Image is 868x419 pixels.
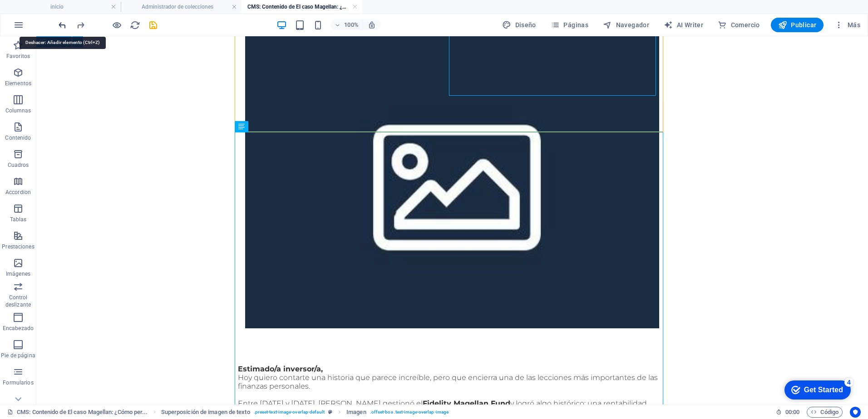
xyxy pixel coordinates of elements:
div: Get Started 4 items remaining, 20% complete [5,5,71,24]
span: . preset-text-image-overlap-default [254,407,325,418]
span: Publicar [778,20,817,29]
i: Guardar (Ctrl+S) [148,20,158,30]
span: Diseño [502,20,536,29]
span: Páginas [551,20,588,29]
button: AI Writer [660,18,707,32]
span: Haz clic para seleccionar y doble clic para editar [346,407,366,418]
button: Navegador [599,18,653,32]
button: Haz clic para salir del modo de previsualización y seguir editando [111,19,122,30]
p: Encabezado [3,325,34,332]
button: Diseño [498,18,540,32]
i: Volver a cargar página [130,20,140,30]
p: Prestaciones [2,243,34,250]
p: Formularios [3,379,33,386]
button: reload [129,19,140,30]
p: Cuadros [8,161,29,169]
i: Este elemento es un preajuste personalizable [328,409,332,414]
button: Usercentrics [850,407,861,418]
i: Al redimensionar, ajustar el nivel de zoom automáticamente para ajustarse al dispositivo elegido. [368,21,376,29]
span: Código [811,407,838,418]
h6: 100% [344,19,359,30]
span: . offset-box .text-image-overlap-image [370,407,449,418]
span: AI Writer [664,20,703,29]
nav: breadcrumb [161,407,449,418]
div: Get Started [25,10,64,18]
button: 100% [330,19,363,30]
h6: Tiempo de la sesión [776,407,800,418]
span: : [792,409,793,415]
p: Columnas [5,107,31,114]
button: Código [807,407,843,418]
span: Comercio [718,20,760,29]
h4: Administrador de colecciones [121,2,242,12]
button: save [148,19,158,30]
i: Rehacer: Mover elementos (Ctrl+Y, ⌘+Y) [75,20,86,30]
span: 00 00 [785,407,799,418]
p: Tablas [10,216,27,223]
span: Más [834,20,860,29]
a: Haz clic para cancelar la selección y doble clic para abrir páginas [7,407,148,418]
p: Favoritos [6,53,30,60]
span: Navegador [603,20,649,29]
button: undo [57,19,68,30]
button: Publicar [771,18,824,32]
h4: CMS: Contenido de El caso Magellan: ¿Cómo per... [242,2,362,12]
span: Imagen [50,39,68,44]
p: Contenido [5,134,31,141]
button: redo [75,19,86,30]
button: Más [831,18,864,32]
p: Accordion [5,189,31,196]
p: Pie de página [1,352,35,359]
button: Comercio [714,18,764,32]
div: 4 [65,2,74,11]
p: Imágenes [6,270,30,278]
span: Haz clic para seleccionar y doble clic para editar [161,407,250,418]
p: Elementos [5,80,31,87]
button: Páginas [547,18,592,32]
